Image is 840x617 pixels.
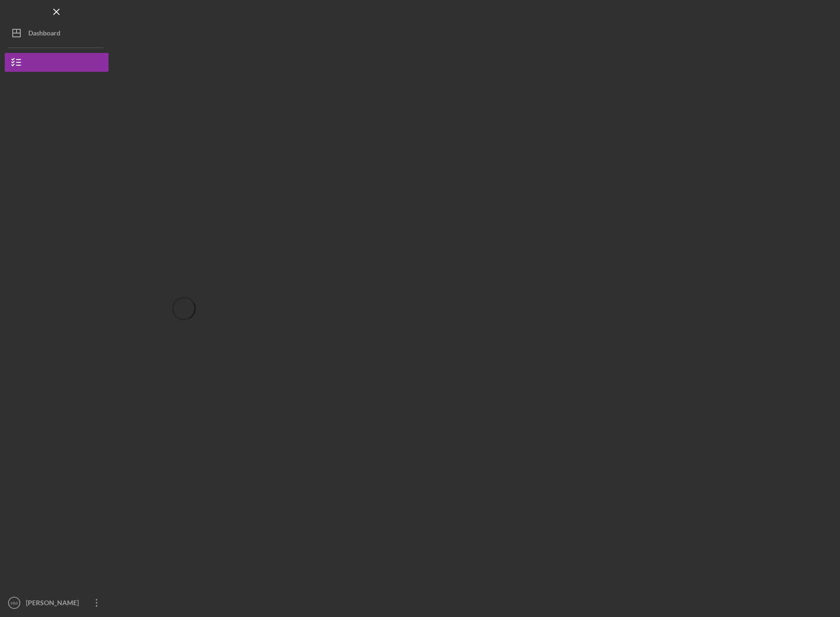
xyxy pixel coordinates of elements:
button: Dashboard [5,24,109,43]
text: HM [11,600,18,606]
button: HM[PERSON_NAME] [PERSON_NAME] [5,593,109,612]
div: Dashboard [28,24,60,45]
